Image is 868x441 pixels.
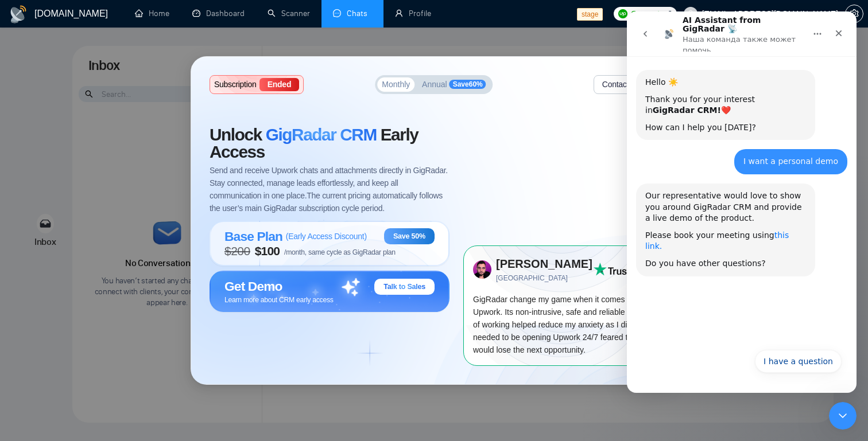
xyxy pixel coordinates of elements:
span: Learn more about CRM early access [224,296,334,304]
iframe: Intercom live chat [829,402,857,430]
span: Get Demo [224,279,282,294]
button: Get DemoTalk to SalesLearn more about CRM early access [210,271,449,317]
img: upwork-logo.png [618,9,627,18]
span: Save 50% [393,232,425,241]
span: Base Plan [224,229,282,244]
span: ( Early Access Discount ) [286,232,367,241]
button: Contact Sales [594,75,658,94]
span: GigRadar CRM [266,125,377,144]
span: /month, same cycle as GigRadar plan [284,248,396,256]
strong: [PERSON_NAME] [496,257,592,270]
span: stage [577,8,603,21]
span: Send and receive Upwork chats and attachments directly in GigRadar. Stay connected, manage leads ... [210,164,449,214]
iframe: Intercom live chat [627,11,857,393]
span: Connects: [631,7,665,20]
span: $ 100 [255,244,280,258]
span: Unlock Early Access [210,126,449,161]
button: AnnualSave60% [417,77,491,92]
span: user [687,10,695,18]
span: Monthly [382,80,410,88]
a: searchScanner [268,9,310,18]
a: setting [845,9,863,18]
img: logo [9,5,28,24]
span: Annual [422,80,447,88]
img: Trust Pilot [594,263,649,276]
span: [GEOGRAPHIC_DATA] [496,273,594,284]
button: Base Plan(Early Access Discount)Save 50%$200$100/month, same cycle as GigRadar plan [210,221,449,271]
a: messageChats [333,9,372,18]
span: 0 [668,7,672,20]
a: userProfile [395,9,431,18]
span: setting [846,9,863,18]
span: Subscription [214,80,256,88]
button: setting [845,5,863,23]
span: $ 200 [224,244,250,258]
a: dashboardDashboard [192,9,245,18]
span: Save 60 % [449,80,486,89]
img: 73x73.png [473,260,491,279]
span: GigRadar change my game when it comes to Upwork. Its non-intrusive, safe and reliable way of work... [473,295,644,354]
span: Talk to Sales [383,282,425,291]
a: homeHome [135,9,169,18]
div: Ended [259,78,299,91]
button: Monthly [377,77,414,92]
